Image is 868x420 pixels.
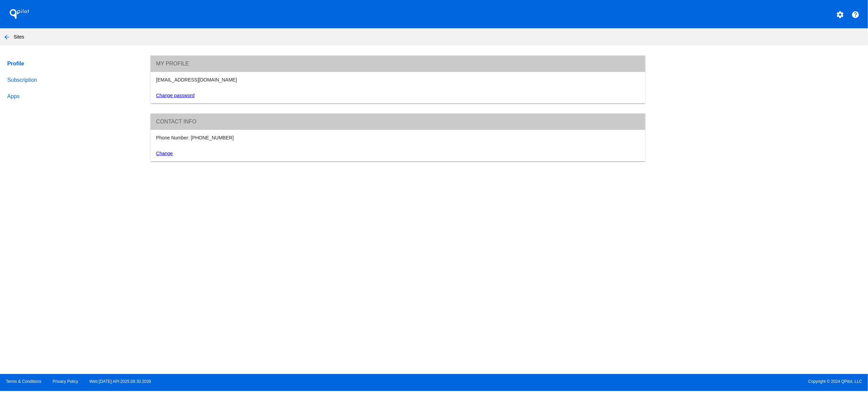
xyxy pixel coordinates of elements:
[90,379,151,384] a: Web:[DATE] API:2025.09.30.2039
[851,11,859,19] mat-icon: help
[156,93,194,98] a: Change password
[6,7,33,21] h1: QPilot
[6,88,139,105] a: Apps
[53,379,78,384] a: Privacy Policy
[6,379,41,384] a: Terms & Conditions
[152,77,644,82] div: [EMAIL_ADDRESS][DOMAIN_NAME]
[836,11,844,19] mat-icon: settings
[156,151,173,156] a: Change
[6,56,139,72] a: Profile
[3,33,11,41] mat-icon: arrow_back
[156,61,189,66] span: My Profile
[6,72,139,88] a: Subscription
[156,119,196,124] span: Contact info
[440,379,862,384] span: Copyright © 2024 QPilot, LLC
[152,135,644,140] div: Phone Number: [PHONE_NUMBER]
